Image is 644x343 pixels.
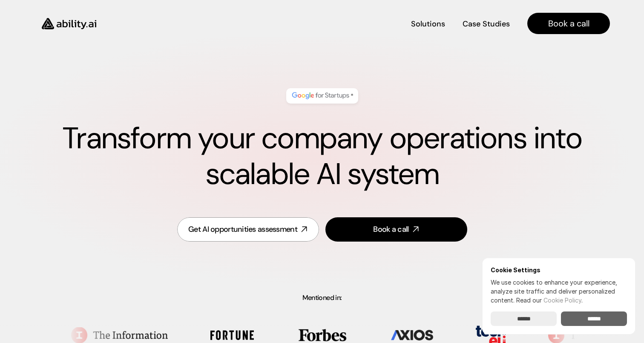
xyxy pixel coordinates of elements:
[188,224,297,235] div: Get AI opportunities assessment
[34,121,610,192] h1: Transform your company operations into scalable AI system
[373,224,408,235] div: Book a call
[548,17,589,29] h4: Book a call
[463,19,510,29] h4: Case Studies
[411,16,445,31] a: Solutions
[491,266,627,274] h6: Cookie Settings
[325,217,467,242] a: Book a call
[543,297,581,304] a: Cookie Policy
[20,294,624,301] p: Mentioned in:
[527,13,610,34] a: Book a call
[516,297,583,304] span: Read our .
[462,16,510,31] a: Case Studies
[491,278,627,305] p: We use cookies to enhance your experience, analyze site traffic and deliver personalized content.
[108,13,610,34] nav: Main navigation
[411,19,445,29] h4: Solutions
[177,217,319,242] a: Get AI opportunities assessment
